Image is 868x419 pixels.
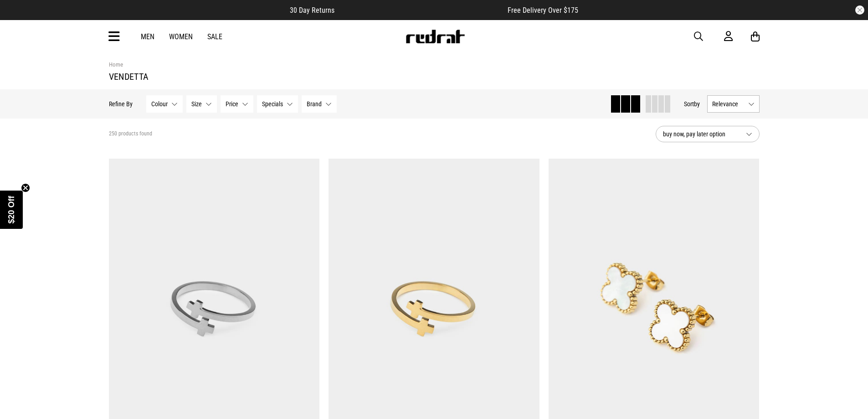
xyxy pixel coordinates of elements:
button: Price [221,95,253,113]
button: Sortby [684,98,700,109]
a: Sale [207,32,222,41]
h1: vendetta [109,71,760,82]
iframe: Customer reviews powered by Trustpilot [353,5,489,15]
a: Home [109,61,123,68]
span: Colour [151,100,168,108]
span: 30 Day Returns [290,6,334,15]
span: Specials [262,100,283,108]
img: Redrat logo [405,30,465,43]
span: Relevance [712,100,745,108]
a: Men [141,32,154,41]
span: $20 Off [7,196,16,223]
span: 250 products found [109,130,152,138]
span: Free Delivery Over $175 [508,6,578,15]
span: Size [191,100,202,108]
a: Women [169,32,193,41]
button: Size [186,95,217,113]
button: Specials [257,95,298,113]
span: by [694,100,700,108]
button: Relevance [707,95,760,113]
p: Refine By [109,100,133,108]
button: Colour [146,95,183,113]
button: Brand [302,95,337,113]
button: buy now, pay later option [656,126,760,142]
button: Close teaser [21,183,30,192]
span: Price [226,100,238,108]
span: buy now, pay later option [663,129,739,140]
span: Brand [307,100,322,108]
